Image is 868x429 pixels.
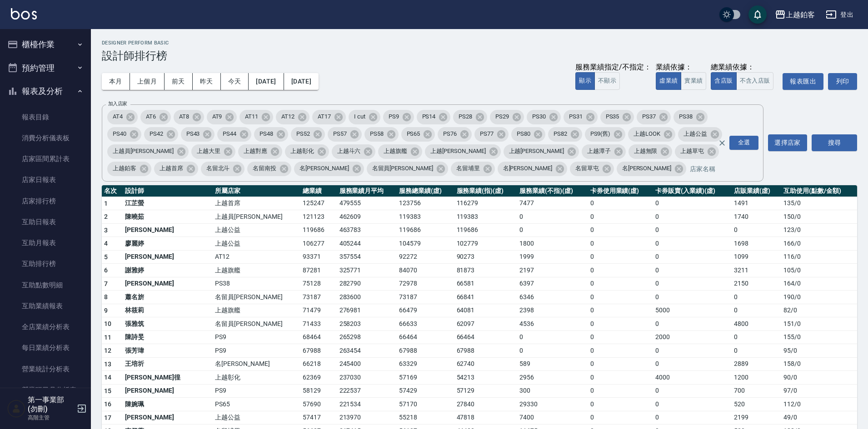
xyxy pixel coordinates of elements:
[783,73,823,90] button: 報表匯出
[828,73,857,90] button: 列印
[213,304,300,317] td: 上越旗艦
[732,197,781,210] td: 1491
[504,144,579,159] div: 上越[PERSON_NAME]
[300,304,337,317] td: 71479
[123,291,213,304] td: 蕭名旂
[102,73,130,90] button: 本月
[732,250,781,264] td: 1099
[397,304,454,317] td: 66479
[104,280,108,287] span: 7
[673,112,698,121] span: PS38
[653,185,732,197] th: 卡券販賣(入業績)(虛)
[4,79,87,103] button: 報表及分析
[123,223,213,237] td: [PERSON_NAME]
[123,197,213,210] td: 江芷螢
[213,250,300,264] td: AT12
[653,223,732,237] td: 0
[637,112,661,121] span: PS37
[490,112,514,121] span: PS29
[328,129,352,138] span: PS57
[383,110,414,124] div: PS9
[688,161,734,177] input: 店家名稱
[332,144,376,159] div: 上越斗六
[653,277,732,291] td: 0
[104,240,108,247] span: 4
[130,73,165,90] button: 上個月
[570,162,614,176] div: 名留草屯
[284,73,319,90] button: [DATE]
[397,317,454,331] td: 66633
[781,223,857,237] td: 123 / 0
[454,237,518,251] td: 102779
[732,237,781,251] td: 1698
[300,264,337,277] td: 87281
[732,223,781,237] td: 0
[337,210,397,224] td: 462609
[451,162,495,176] div: 名留埔里
[174,110,204,124] div: AT8
[653,250,732,264] td: 0
[548,129,573,138] span: PS82
[588,237,653,251] td: 0
[104,293,108,301] span: 8
[300,197,337,210] td: 125247
[349,112,371,121] span: I cut
[454,223,518,237] td: 119686
[4,107,87,128] a: 報表目錄
[454,304,518,317] td: 64081
[527,110,561,124] div: PS30
[517,304,588,317] td: 2398
[4,148,87,169] a: 店家區間累計表
[349,110,380,124] div: I cut
[7,399,25,418] img: Person
[328,127,362,142] div: PS57
[781,250,857,264] td: 116 / 0
[575,63,651,72] div: 服務業績指定/不指定：
[300,291,337,304] td: 73187
[656,72,681,90] button: 虛業績
[300,277,337,291] td: 75128
[517,197,588,210] td: 7477
[628,129,666,138] span: 上越LOOK
[213,185,300,197] th: 所屬店家
[732,304,781,317] td: 0
[4,316,87,337] a: 全店業績分析表
[247,164,282,173] span: 名留南投
[675,147,709,156] span: 上越草屯
[337,304,397,317] td: 276981
[812,134,857,151] button: 搜尋
[653,237,732,251] td: 0
[238,147,273,156] span: 上越對應
[104,213,108,220] span: 2
[294,164,354,173] span: 名[PERSON_NAME]
[154,164,189,173] span: 上越首席
[588,250,653,264] td: 0
[729,136,758,150] div: 全選
[104,414,112,421] span: 17
[453,110,487,124] div: PS28
[629,144,673,159] div: 上越無限
[781,304,857,317] td: 82 / 0
[716,137,728,149] button: Clear
[213,291,300,304] td: 名留員[PERSON_NAME]
[653,291,732,304] td: 0
[28,395,74,414] h5: 第一事業部 (勿刪)
[517,277,588,291] td: 6397
[181,129,205,138] span: PS43
[4,33,87,56] button: 櫃檯作業
[104,334,112,341] span: 11
[588,264,653,277] td: 0
[28,414,74,422] p: 高階主管
[378,147,413,156] span: 上越旗艦
[678,127,722,142] div: 上越公益
[213,277,300,291] td: PS38
[711,63,778,72] div: 總業績依據：
[781,197,857,210] td: 135 / 0
[123,264,213,277] td: 謝雅婷
[107,127,141,142] div: PS40
[364,129,389,138] span: PS58
[517,264,588,277] td: 2197
[312,112,336,121] span: AT17
[781,264,857,277] td: 105 / 0
[511,127,545,142] div: PS80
